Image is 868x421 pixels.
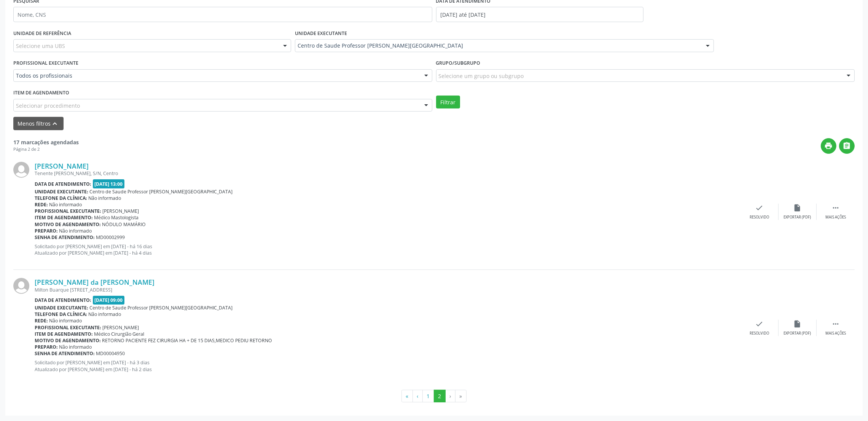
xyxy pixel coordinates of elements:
[102,337,272,344] span: RETORNO PACIENTE FEZ CIRURGIA HA + DE 15 DIAS,MEDICO PEDIU RETORNO
[13,139,79,146] strong: 17 marcações agendadas
[821,138,836,154] button: print
[784,215,811,220] div: Exportar (PDF)
[13,87,69,99] label: Item de agendamento
[49,317,82,324] span: Não informado
[831,320,840,328] i: 
[35,305,88,311] b: Unidade executante:
[59,344,92,350] span: Não informado
[35,234,95,241] b: Senha de atendimento:
[35,344,58,350] b: Preparo:
[35,287,741,293] div: Milton Buarque [STREET_ADDRESS]
[94,214,139,221] span: Médico Mastologista
[13,278,29,294] img: img
[35,359,741,372] p: Solicitado por [PERSON_NAME] em [DATE] - há 3 dias Atualizado por [PERSON_NAME] em [DATE] - há 2 ...
[51,120,59,128] i: keyboard_arrow_up
[401,390,413,403] button: Go to first page
[35,201,48,208] b: Rede:
[35,337,101,344] b: Motivo de agendamento:
[825,215,846,220] div: Mais ações
[35,214,93,221] b: Item de agendamento:
[16,42,65,50] span: Selecione uma UBS
[436,7,643,22] input: Selecione um intervalo
[35,324,101,331] b: Profissional executante:
[755,320,764,328] i: check
[35,162,89,170] a: [PERSON_NAME]
[35,317,48,324] b: Rede:
[35,170,741,177] div: Tenente [PERSON_NAME], S/N, Centro
[35,188,88,195] b: Unidade executante:
[750,331,769,336] div: Resolvido
[412,390,423,403] button: Go to previous page
[839,138,855,154] button: 
[13,117,64,130] button: Menos filtroskeyboard_arrow_up
[102,221,146,228] span: NÓDULO MAMÁRIO
[93,179,125,188] span: [DATE] 13:00
[35,195,87,201] b: Telefone da clínica:
[13,57,78,69] label: PROFISSIONAL EXECUTANTE
[103,324,139,331] span: [PERSON_NAME]
[35,243,741,256] p: Solicitado por [PERSON_NAME] em [DATE] - há 16 dias Atualizado por [PERSON_NAME] em [DATE] - há 4...
[13,162,29,178] img: img
[298,42,698,49] span: Centro de Saude Professor [PERSON_NAME][GEOGRAPHIC_DATA]
[434,390,446,403] button: Go to page 2
[831,204,840,212] i: 
[13,27,71,39] label: UNIDADE DE REFERÊNCIA
[16,102,80,110] span: Selecionar procedimento
[35,228,58,234] b: Preparo:
[59,228,92,234] span: Não informado
[35,181,91,187] b: Data de atendimento:
[825,142,833,150] i: print
[94,331,145,337] span: Médico Cirurgião Geral
[35,221,101,228] b: Motivo de agendamento:
[750,215,769,220] div: Resolvido
[90,188,233,195] span: Centro de Saude Professor [PERSON_NAME][GEOGRAPHIC_DATA]
[90,305,233,311] span: Centro de Saude Professor [PERSON_NAME][GEOGRAPHIC_DATA]
[755,204,764,212] i: check
[784,331,811,336] div: Exportar (PDF)
[843,142,851,150] i: 
[825,331,846,336] div: Mais ações
[35,278,154,286] a: [PERSON_NAME] da [PERSON_NAME]
[436,57,481,69] label: Grupo/Subgrupo
[93,296,125,305] span: [DATE] 09:00
[16,72,417,80] span: Todos os profissionais
[96,234,125,241] span: MD00002999
[439,72,524,80] span: Selecione um grupo ou subgrupo
[96,350,125,357] span: MD00004950
[35,208,101,214] b: Profissional executante:
[13,146,79,153] div: Página 2 de 2
[35,297,91,303] b: Data de atendimento:
[13,7,432,22] input: Nome, CNS
[422,390,434,403] button: Go to page 1
[35,311,87,317] b: Telefone da clínica:
[35,350,95,357] b: Senha de atendimento:
[793,320,802,328] i: insert_drive_file
[793,204,802,212] i: insert_drive_file
[35,331,93,337] b: Item de agendamento:
[49,201,82,208] span: Não informado
[295,27,347,39] label: UNIDADE EXECUTANTE
[89,195,121,201] span: Não informado
[89,311,121,317] span: Não informado
[13,390,855,403] ul: Pagination
[436,96,460,108] button: Filtrar
[103,208,139,214] span: [PERSON_NAME]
